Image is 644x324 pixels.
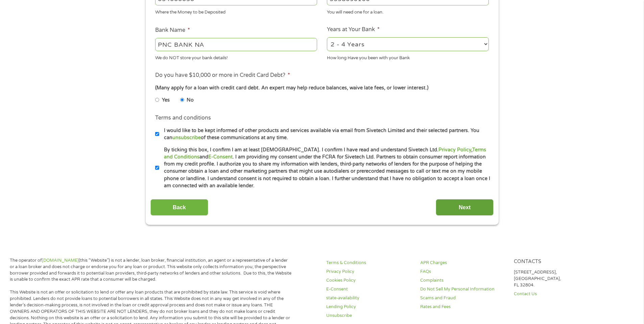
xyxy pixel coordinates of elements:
[326,260,412,266] a: Terms & Conditions
[155,72,290,79] label: Do you have $10,000 or more in Credit Card Debt?
[327,52,489,61] div: How long Have you been with your Bank
[327,26,380,33] label: Years at Your Bank
[326,277,412,284] a: Cookies Policy
[162,96,170,104] label: Yes
[326,312,412,319] a: Unsubscribe
[514,259,600,265] h4: Contacts
[155,52,317,61] div: We do NOT store your bank details!
[420,260,506,266] a: APR Charges
[42,258,79,263] a: [DOMAIN_NAME]
[150,199,208,216] input: Back
[326,295,412,301] a: state-availability
[326,268,412,275] a: Privacy Policy
[420,295,506,301] a: Scams and Fraud
[420,268,506,275] a: FAQs
[155,84,488,92] div: (Many apply for a loan with credit card debt. An expert may help reduce balances, waive late fees...
[172,135,201,141] a: unsubscribe
[155,27,190,34] label: Bank Name
[514,269,600,288] p: [STREET_ADDRESS], [GEOGRAPHIC_DATA], FL 32804.
[438,147,471,153] a: Privacy Policy
[187,96,194,104] label: No
[326,286,412,293] a: E-Consent
[159,127,491,142] label: I would like to be kept informed of other products and services available via email from Sivetech...
[10,257,292,283] p: The operator of (this “Website”) is not a lender, loan broker, financial institution, an agent or...
[326,304,412,310] a: Lending Policy
[436,199,494,216] input: Next
[159,146,491,190] label: By ticking this box, I confirm I am at least [DEMOGRAPHIC_DATA]. I confirm I have read and unders...
[208,154,233,160] a: E-Consent
[420,277,506,284] a: Complaints
[327,7,489,16] div: You will need one for a loan.
[155,7,317,16] div: Where the Money to be Deposited
[420,304,506,310] a: Rates and Fees
[420,286,506,293] a: Do Not Sell My Personal Information
[514,291,600,297] a: Contact Us
[155,114,211,122] label: Terms and conditions
[164,147,486,160] a: Terms and Conditions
